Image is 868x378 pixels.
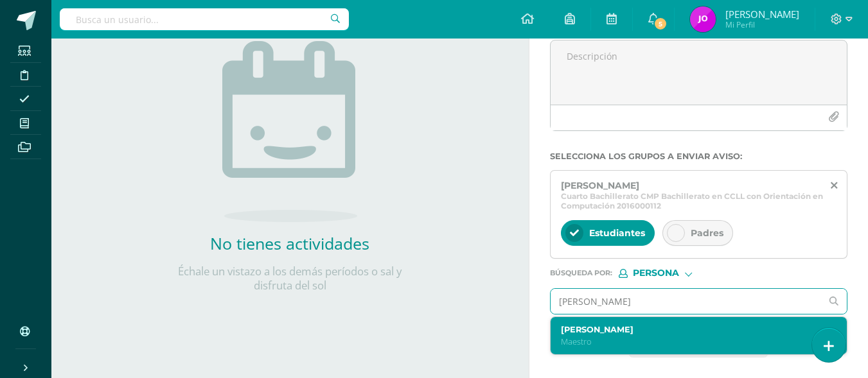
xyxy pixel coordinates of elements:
label: Selecciona los grupos a enviar aviso : [550,151,847,161]
span: Mi Perfil [725,19,799,30]
span: [PERSON_NAME] [725,8,799,21]
div: [object Object] [619,269,715,278]
label: [PERSON_NAME] [561,325,826,334]
img: no_activities.png [222,41,357,222]
span: 5 [653,17,668,31]
input: Ej. Mario Galindo [551,289,822,314]
span: Estudiantes [589,227,645,239]
input: Busca un usuario... [60,8,349,30]
p: Maestro [561,336,826,347]
span: [PERSON_NAME] [561,180,639,191]
img: 348d307377bbb1ab8432acbc23fb6534.png [690,6,716,32]
span: Cuarto Bachillerato CMP Bachillerato en CCLL con Orientación en Computación 2016000112 [561,191,823,210]
span: Búsqueda por : [550,270,612,277]
span: Persona [633,270,679,277]
p: Échale un vistazo a los demás períodos o sal y disfruta del sol [161,264,418,293]
span: Padres [691,227,723,239]
h2: No tienes actividades [161,232,418,254]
